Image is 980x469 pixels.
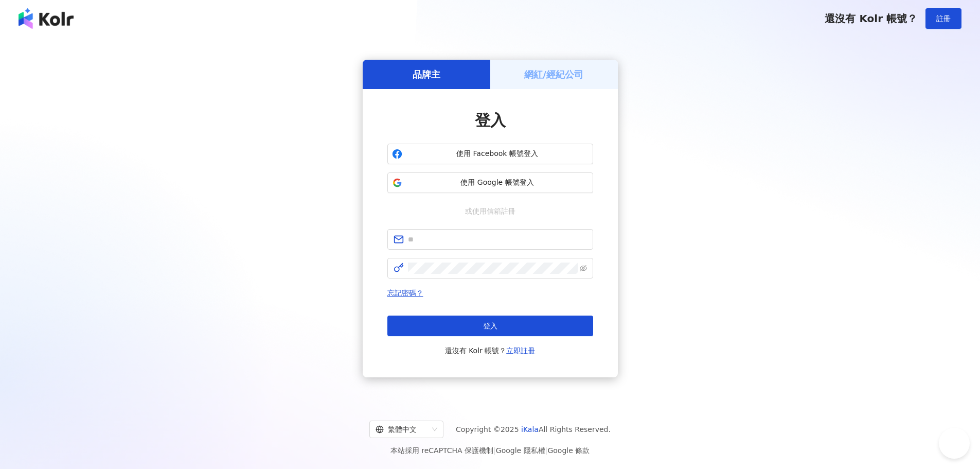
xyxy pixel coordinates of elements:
[483,322,497,330] span: 登入
[547,446,590,455] a: Google 條款
[936,14,951,23] span: 註冊
[580,265,587,272] span: eye-invisible
[445,344,536,357] span: 還沒有 Kolr 帳號？
[493,446,496,455] span: |
[413,68,440,81] h5: 品牌主
[545,446,548,455] span: |
[825,12,917,25] span: 還沒有 Kolr 帳號？
[496,446,545,455] a: Google 隱私權
[390,444,590,457] span: 本站採用 reCAPTCHA 保護機制
[376,421,428,438] div: 繁體中文
[521,425,539,433] a: iKala
[387,316,593,336] button: 登入
[406,149,589,159] span: 使用 Facebook 帳號登入
[19,8,74,29] img: logo
[456,423,611,436] span: Copyright © 2025 All Rights Reserved.
[506,346,535,355] a: 立即註冊
[387,172,593,193] button: 使用 Google 帳號登入
[387,289,423,297] a: 忘記密碼？
[387,144,593,164] button: 使用 Facebook 帳號登入
[524,68,583,81] h5: 網紅/經紀公司
[458,205,523,217] span: 或使用信箱註冊
[939,428,970,459] iframe: Help Scout Beacon - Open
[475,111,506,129] span: 登入
[406,178,589,188] span: 使用 Google 帳號登入
[925,8,961,29] button: 註冊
